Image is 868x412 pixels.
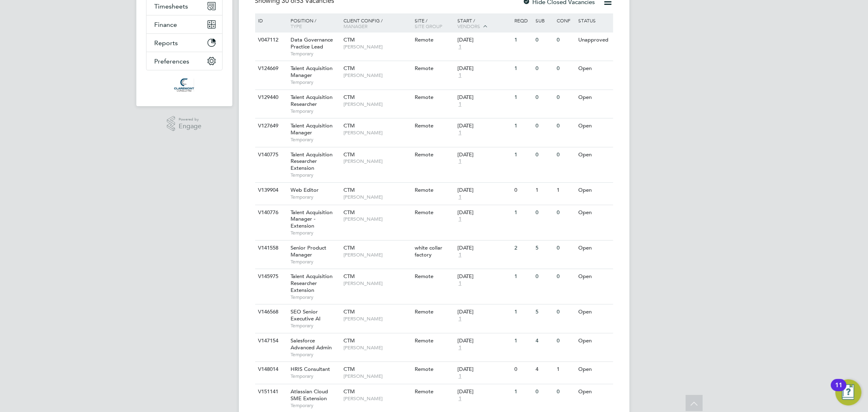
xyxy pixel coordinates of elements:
[256,183,285,198] div: V139904
[555,183,576,198] div: 1
[343,273,355,280] span: CTM
[533,333,555,348] div: 4
[343,72,411,79] span: [PERSON_NAME]
[555,33,576,48] div: 0
[457,65,510,72] div: [DATE]
[291,351,339,358] span: Temporary
[512,13,533,27] div: Reqd
[341,13,413,33] div: Client Config /
[415,308,433,315] span: Remote
[343,388,355,395] span: CTM
[291,244,326,258] span: Senior Product Manager
[457,366,510,373] div: [DATE]
[343,65,355,72] span: CTM
[576,362,612,377] div: Open
[291,136,339,143] span: Temporary
[146,79,223,92] a: Go to home page
[415,209,433,216] span: Remote
[576,61,612,76] div: Open
[291,23,302,29] span: Type
[343,23,367,29] span: Manager
[256,33,285,48] div: V047112
[343,194,411,200] span: [PERSON_NAME]
[533,305,555,320] div: 5
[457,94,510,101] div: [DATE]
[174,79,194,92] img: claremontconsulting1-logo-retina.png
[512,362,533,377] div: 0
[457,23,480,29] span: Vendors
[533,384,555,399] div: 0
[512,118,533,134] div: 1
[343,373,411,379] span: [PERSON_NAME]
[457,395,463,402] span: 1
[413,13,455,33] div: Site /
[457,129,463,136] span: 1
[555,90,576,105] div: 0
[343,344,411,351] span: [PERSON_NAME]
[457,316,463,322] span: 1
[555,384,576,399] div: 0
[343,216,411,222] span: [PERSON_NAME]
[512,384,533,399] div: 1
[415,65,433,72] span: Remote
[533,33,555,48] div: 0
[455,13,512,34] div: Start /
[291,259,339,265] span: Temporary
[576,33,612,48] div: Unapproved
[291,337,332,351] span: Salesforce Advanced Admin
[256,305,285,320] div: V146568
[291,36,333,50] span: Data Governance Practice Lead
[512,183,533,198] div: 0
[555,147,576,162] div: 0
[343,186,355,193] span: CTM
[343,308,355,315] span: CTM
[533,118,555,134] div: 0
[512,333,533,348] div: 1
[555,305,576,320] div: 0
[457,37,510,44] div: [DATE]
[415,244,442,258] span: white collar factory
[415,36,433,43] span: Remote
[343,122,355,129] span: CTM
[291,151,332,172] span: Talent Acquisition Researcher Extension
[415,23,442,29] span: Site Group
[576,333,612,348] div: Open
[343,151,355,158] span: CTM
[343,129,411,136] span: [PERSON_NAME]
[533,183,555,198] div: 1
[457,209,510,216] div: [DATE]
[457,309,510,316] div: [DATE]
[576,183,612,198] div: Open
[457,273,510,280] div: [DATE]
[343,158,411,164] span: [PERSON_NAME]
[343,252,411,258] span: [PERSON_NAME]
[576,118,612,134] div: Open
[555,118,576,134] div: 0
[576,269,612,284] div: Open
[291,273,332,294] span: Talent Acquisition Researcher Extension
[291,79,339,85] span: Temporary
[146,15,222,33] button: Finance
[343,280,411,287] span: [PERSON_NAME]
[343,101,411,107] span: [PERSON_NAME]
[576,205,612,220] div: Open
[415,151,433,158] span: Remote
[291,172,339,178] span: Temporary
[343,366,355,373] span: CTM
[291,194,339,200] span: Temporary
[576,384,612,399] div: Open
[576,13,612,27] div: Status
[256,384,285,399] div: V151141
[343,337,355,344] span: CTM
[343,316,411,322] span: [PERSON_NAME]
[835,385,842,396] div: 11
[256,90,285,105] div: V129440
[343,244,355,251] span: CTM
[415,122,433,129] span: Remote
[555,61,576,76] div: 0
[555,362,576,377] div: 1
[835,379,861,405] button: Open Resource Center, 11 new notifications
[512,61,533,76] div: 1
[457,187,510,194] div: [DATE]
[415,273,433,280] span: Remote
